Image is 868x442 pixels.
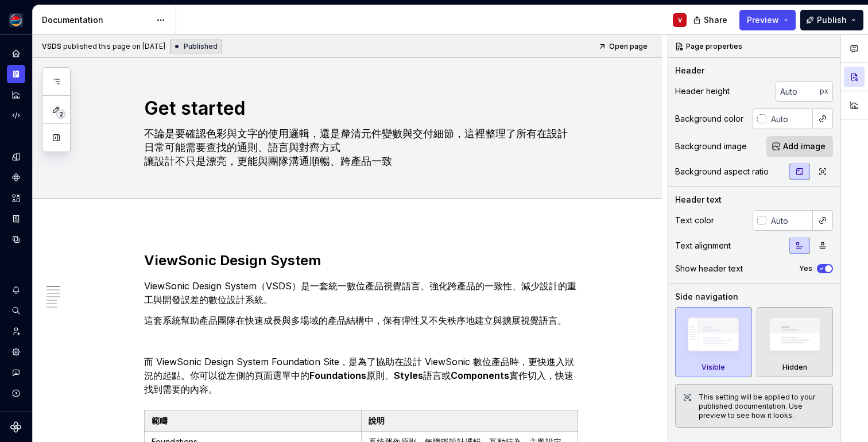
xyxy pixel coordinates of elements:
[766,210,813,231] input: Auto
[783,141,826,152] span: Add image
[675,65,704,76] div: Header
[675,307,752,377] div: Visible
[7,343,25,361] a: Settings
[9,13,23,27] img: c932e1d8-b7d6-4eaa-9a3f-1bdf2902ae77.png
[7,189,25,207] a: Assets
[10,421,22,433] svg: Supernova Logo
[687,10,735,30] button: Share
[675,141,747,152] div: Background image
[782,363,807,372] div: Hidden
[7,65,25,83] a: Documentation
[678,15,682,25] div: V
[675,166,769,177] div: Background aspect ratio
[747,14,779,26] span: Preview
[7,148,25,166] a: Design tokens
[675,194,722,206] div: Header text
[451,370,509,381] strong: Components
[7,106,25,125] a: Code automation
[776,81,820,102] input: Auto
[184,42,218,51] span: Published
[817,14,847,26] span: Publish
[7,210,25,228] a: Storybook stories
[675,113,743,125] div: Background color
[152,415,354,427] p: 範疇
[309,370,366,381] strong: Foundations
[800,10,863,30] button: Publish
[56,110,65,119] span: 2
[766,136,833,157] button: Add image
[7,301,25,320] button: Search ⌘K
[7,230,25,249] a: Data sources
[675,240,731,251] div: Text alignment
[142,95,576,122] textarea: Get started
[757,307,834,377] div: Hidden
[144,355,578,396] p: 而 ViewSonic Design System Foundation Site，是為了協助在設計 ViewSonic 數位產品時，更快進入狀況的起點。你可以從左側的頁面選單中的 原則、 語言...
[704,14,727,26] span: Share
[799,264,812,273] label: Yes
[702,363,725,372] div: Visible
[820,87,828,96] p: px
[63,42,165,51] div: published this page on [DATE]
[675,263,743,274] div: Show header text
[675,86,730,97] div: Header height
[142,125,576,170] textarea: 不論是要確認色彩與文字的使用邏輯，還是釐清元件變數與交付細節，這裡整理了所有在設計日常可能需要查找的通則、語言與對齊方式 讓設計不只是漂亮，更能與團隊溝通順暢、跨產品一致
[7,44,25,63] a: Home
[699,393,826,420] div: This setting will be applied to your published documentation. Use preview to see how it looks.
[7,86,25,104] a: Analytics
[595,38,653,55] a: Open page
[609,42,648,51] span: Open page
[7,281,25,299] button: Notifications
[42,14,150,26] div: Documentation
[144,251,578,270] h2: ViewSonic Design System
[144,313,578,327] p: 這套系統幫助產品團隊在快速成長與多場域的產品結構中，保有彈性又不失秩序地建立與擴展視覺語言。
[739,10,796,30] button: Preview
[675,215,714,226] div: Text color
[369,415,571,427] p: 說明
[7,168,25,187] a: Components
[675,291,738,303] div: Side navigation
[7,322,25,340] a: Invite team
[144,279,578,307] p: ViewSonic Design System（VSDS）是一套統一數位產品視覺語言、強化跨產品的一致性、減少設計的重工與開發誤差的數位設計系統。
[766,108,813,129] input: Auto
[42,42,61,51] span: VSDS
[7,363,25,382] button: Contact support
[394,370,423,381] strong: Styles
